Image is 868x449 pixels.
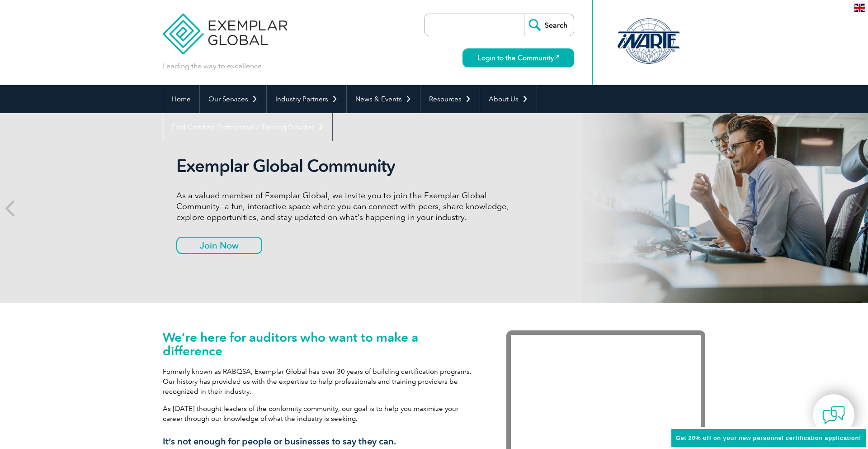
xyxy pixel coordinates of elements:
h2: Exemplar Global Community [176,156,515,177]
a: Our Services [200,85,266,113]
a: News & Events [347,85,420,113]
a: About Us [480,85,537,113]
p: Formerly known as RABQSA, Exemplar Global has over 30 years of building certification programs. O... [163,367,479,396]
img: en [854,4,865,12]
a: Join Now [176,237,262,254]
h1: We’re here for auditors who want to make a difference [163,330,479,358]
img: contact-chat.png [822,404,845,426]
img: open_square.png [554,55,559,60]
p: As [DATE] thought leaders of the conformity community, our goal is to help you maximize your care... [163,404,479,424]
a: Industry Partners [267,85,346,113]
a: Resources [420,85,480,113]
a: Login to the Community [462,48,574,67]
a: Home [163,85,199,113]
input: Search [524,14,574,36]
p: Leading the way to excellence [163,61,262,71]
p: As a valued member of Exemplar Global, we invite you to join the Exemplar Global Community—a fun,... [176,190,515,223]
span: Get 20% off on your new personnel certification application! [676,435,861,441]
a: Find Certified Professional / Training Provider [163,113,332,141]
